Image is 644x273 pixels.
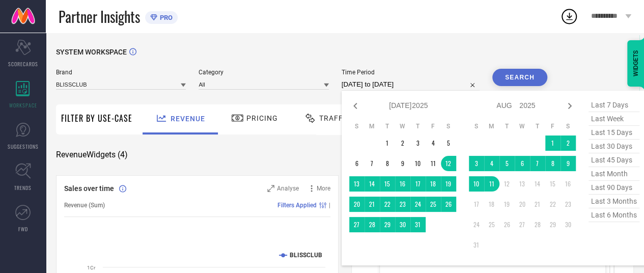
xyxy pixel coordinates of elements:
[484,122,499,130] th: Monday
[342,69,480,76] span: Time Period
[530,122,545,130] th: Thursday
[277,185,299,192] span: Analyse
[515,176,530,192] td: Wed Aug 13 2025
[410,197,426,212] td: Thu Jul 24 2025
[484,156,499,171] td: Mon Aug 04 2025
[157,14,173,21] span: PRO
[589,112,639,126] span: last week
[349,100,361,112] div: Previous month
[561,122,576,130] th: Saturday
[469,237,484,253] td: Sun Aug 31 2025
[349,197,365,212] td: Sun Jul 20 2025
[426,176,441,192] td: Fri Jul 18 2025
[484,176,499,192] td: Mon Aug 11 2025
[545,156,561,171] td: Fri Aug 08 2025
[365,156,380,171] td: Mon Jul 07 2025
[395,122,410,130] th: Wednesday
[530,197,545,212] td: Thu Aug 21 2025
[365,122,380,130] th: Monday
[410,122,426,130] th: Thursday
[499,217,515,232] td: Tue Aug 26 2025
[8,60,38,68] span: SCORECARDS
[426,156,441,171] td: Fri Jul 11 2025
[545,197,561,212] td: Fri Aug 22 2025
[64,184,114,193] span: Sales over time
[329,202,330,209] span: |
[380,197,395,212] td: Tue Jul 22 2025
[484,217,499,232] td: Mon Aug 25 2025
[499,122,515,130] th: Tuesday
[9,101,37,109] span: WORKSPACE
[441,176,456,192] td: Sat Jul 19 2025
[530,217,545,232] td: Thu Aug 28 2025
[395,135,410,151] td: Wed Jul 02 2025
[349,176,365,192] td: Sun Jul 13 2025
[545,176,561,192] td: Fri Aug 15 2025
[499,197,515,212] td: Tue Aug 19 2025
[499,176,515,192] td: Tue Aug 12 2025
[441,156,456,171] td: Sat Jul 12 2025
[589,167,639,181] span: last month
[199,69,328,76] span: Category
[589,126,639,140] span: last 15 days
[589,140,639,153] span: last 30 days
[246,114,278,122] span: Pricing
[380,217,395,232] td: Tue Jul 29 2025
[380,122,395,130] th: Tuesday
[564,100,576,112] div: Next month
[589,195,639,208] span: last 3 months
[395,156,410,171] td: Wed Jul 09 2025
[545,135,561,151] td: Fri Aug 01 2025
[380,176,395,192] td: Tue Jul 15 2025
[59,6,140,27] span: Partner Insights
[14,184,32,192] span: TRENDS
[589,181,639,195] span: last 90 days
[426,135,441,151] td: Fri Jul 04 2025
[515,197,530,212] td: Wed Aug 20 2025
[319,114,351,122] span: Traffic
[561,176,576,192] td: Sat Aug 16 2025
[380,135,395,151] td: Tue Jul 01 2025
[545,217,561,232] td: Fri Aug 29 2025
[56,150,128,160] span: Revenue Widgets ( 4 )
[8,143,39,150] span: SUGGESTIONS
[410,176,426,192] td: Thu Jul 17 2025
[560,7,578,25] div: Open download list
[561,197,576,212] td: Sat Aug 23 2025
[342,78,480,91] input: Select time period
[515,217,530,232] td: Wed Aug 27 2025
[349,217,365,232] td: Sun Jul 27 2025
[545,122,561,130] th: Friday
[492,69,547,86] button: Search
[64,202,105,209] span: Revenue (Sum)
[395,197,410,212] td: Wed Jul 23 2025
[530,176,545,192] td: Thu Aug 14 2025
[395,176,410,192] td: Wed Jul 16 2025
[18,225,28,233] span: FWD
[469,156,484,171] td: Sun Aug 03 2025
[589,153,639,167] span: last 45 days
[56,69,186,76] span: Brand
[395,217,410,232] td: Wed Jul 30 2025
[349,156,365,171] td: Sun Jul 06 2025
[410,156,426,171] td: Thu Jul 10 2025
[87,265,96,270] text: 1Cr
[426,197,441,212] td: Fri Jul 25 2025
[441,197,456,212] td: Sat Jul 26 2025
[561,156,576,171] td: Sat Aug 09 2025
[441,135,456,151] td: Sat Jul 05 2025
[499,156,515,171] td: Tue Aug 05 2025
[515,122,530,130] th: Wednesday
[365,176,380,192] td: Mon Jul 14 2025
[589,98,639,112] span: last 7 days
[171,115,205,123] span: Revenue
[530,156,545,171] td: Thu Aug 07 2025
[267,185,274,192] svg: Zoom
[484,197,499,212] td: Mon Aug 18 2025
[469,122,484,130] th: Sunday
[561,135,576,151] td: Sat Aug 02 2025
[515,156,530,171] td: Wed Aug 06 2025
[441,122,456,130] th: Saturday
[61,112,132,124] span: Filter By Use-Case
[589,208,639,222] span: last 6 months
